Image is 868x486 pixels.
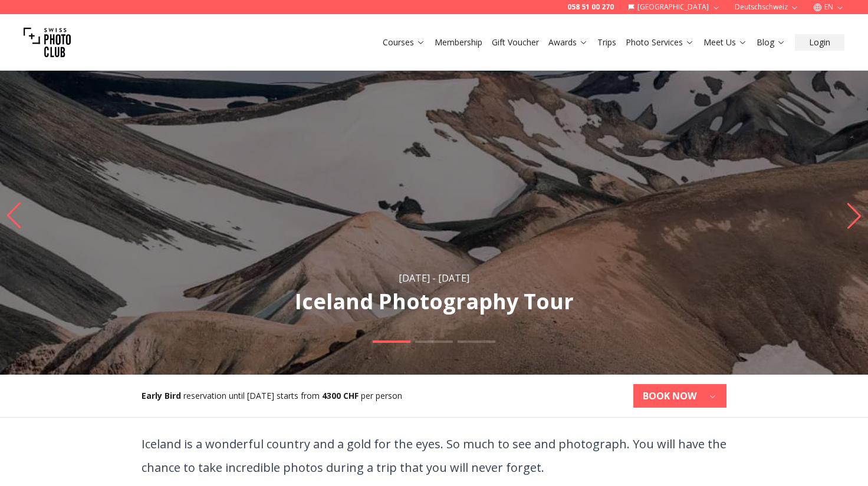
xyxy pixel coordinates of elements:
a: Awards [548,37,588,48]
div: [DATE] - [DATE] [399,271,469,285]
a: Meet Us [703,37,747,48]
b: BOOK NOW [643,389,696,403]
button: Trips [593,34,621,51]
button: Membership [430,34,487,51]
button: Courses [378,34,430,51]
a: Trips [597,37,616,48]
span: reservation until [DATE] starts from [183,390,320,401]
button: Awards [544,34,593,51]
h1: Iceland Photography Tour [295,290,574,313]
button: Photo Services [621,34,699,51]
a: Membership [435,37,482,48]
a: Blog [757,37,785,48]
img: Swiss photo club [24,19,71,66]
button: Login [795,34,844,51]
button: Blog [752,34,790,51]
b: 4300 CHF [322,390,359,401]
a: Gift Voucher [492,37,539,48]
a: Courses [383,37,425,48]
span: per person [361,390,402,401]
button: Meet Us [699,34,752,51]
a: 058 51 00 270 [567,2,614,12]
a: Photo Services [626,37,694,48]
button: BOOK NOW [633,384,726,408]
p: Iceland is a wonderful country and a gold for the eyes. So much to see and photograph. You will h... [142,432,726,480]
button: Gift Voucher [487,34,544,51]
b: Early Bird [142,390,181,401]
